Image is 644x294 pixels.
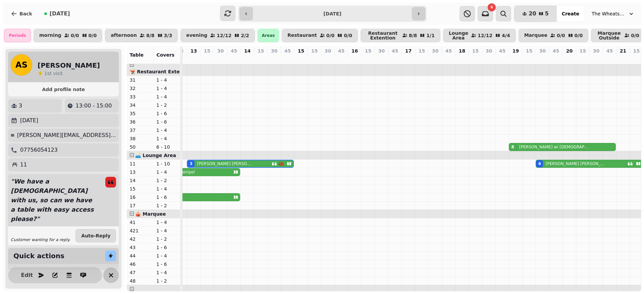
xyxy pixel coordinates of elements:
span: 1 [44,71,47,76]
p: 0 [406,56,411,62]
p: 16 [352,48,358,54]
p: 0 / 0 [326,33,335,38]
div: 3 [190,161,192,166]
p: 8 / 8 [409,33,417,38]
p: morning [39,33,61,38]
p: afternoon [111,33,137,38]
p: 0 [325,56,330,62]
span: 20 [529,11,536,16]
p: 0 [607,56,612,62]
p: 0 / 0 [575,33,583,38]
span: The Wheatsheaf [592,10,625,17]
p: 0 [204,56,210,62]
button: Edit [20,269,34,282]
p: 1 - 2 [156,102,178,108]
p: 2 / 2 [241,33,249,38]
button: Add profile note [11,85,116,94]
p: 1 - 4 [156,127,178,134]
p: 0 [285,56,290,62]
p: 36 [129,119,151,125]
p: 15 [129,186,151,192]
p: 30 [486,48,492,54]
p: 11 [20,161,27,169]
p: 42 [129,236,151,242]
p: 1 - 6 [156,110,178,117]
p: 11 [129,160,151,167]
p: 1 - 2 [156,278,178,284]
p: 45 [499,48,505,54]
p: 0 [473,56,478,62]
button: Marquee0/00/0 [519,29,589,42]
p: 32 [129,85,151,92]
p: 6 - 10 [156,144,178,150]
p: 50 [129,144,151,150]
p: 1 - 4 [156,252,178,259]
span: Covers [156,52,174,58]
p: 0 [338,56,344,62]
span: AS [15,61,28,69]
p: 0 / 0 [89,33,97,38]
p: 15 [419,48,425,54]
p: [PERSON_NAME] [PERSON_NAME] [546,161,607,166]
p: 0 [580,56,585,62]
p: 0 [365,56,371,62]
p: [PERSON_NAME] [PERSON_NAME] [197,161,254,166]
p: 14 [244,48,251,54]
p: 17 [405,48,412,54]
p: 8 [513,56,518,62]
p: 30 [378,48,385,54]
p: 45 [445,48,452,54]
span: Table [129,52,144,58]
div: 4 [538,161,541,166]
p: 13:00 - 15:00 [75,102,112,110]
p: 0 [499,56,505,62]
span: Edit [23,273,31,278]
p: 21 [620,48,626,54]
p: 34 [129,102,151,108]
p: visit [44,70,63,77]
p: 38 [129,135,151,142]
p: 45 [338,48,344,54]
button: Restaurant0/00/0 [282,29,358,42]
p: 1 - 2 [156,202,178,209]
p: 15 [204,48,210,54]
button: [DATE] [39,6,75,22]
p: 1 - 4 [156,186,178,192]
p: 4 / 4 [502,33,510,38]
p: 1 - 4 [156,269,178,276]
p: 3 [19,102,22,110]
p: 13 [129,169,151,175]
p: 0 [620,56,626,62]
button: afternoon8/83/3 [105,29,178,42]
button: Create [556,6,585,22]
p: 0 / 0 [557,33,565,38]
span: 🛋️ Lounge Area [135,153,176,158]
p: 1 - 4 [156,227,178,234]
p: 46 [129,261,151,268]
p: 0 [352,56,357,62]
button: Lounge Area12/124/4 [443,29,516,42]
p: 45 [284,48,291,54]
span: 6 [491,6,493,9]
p: 45 [231,48,237,54]
div: Areas [258,29,279,42]
p: 1 - 2 [156,177,178,184]
button: morning0/00/0 [34,29,102,42]
p: 0 [432,56,438,62]
button: 205 [514,6,556,22]
p: 0 [486,56,491,62]
p: 07756054123 [20,146,58,154]
p: [DATE] [20,117,38,125]
p: Marquee Outside [597,31,622,40]
span: 🎪 Marquee [135,211,166,217]
p: 30 [325,48,331,54]
p: 0 [379,56,384,62]
span: st [47,71,53,76]
span: 5 [545,11,549,16]
p: 45 [606,48,613,54]
p: 15 [298,48,304,54]
p: 0 / 0 [631,33,639,38]
p: 0 [567,56,572,62]
p: 12 / 12 [217,33,231,38]
button: evening12/122/2 [180,29,255,42]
